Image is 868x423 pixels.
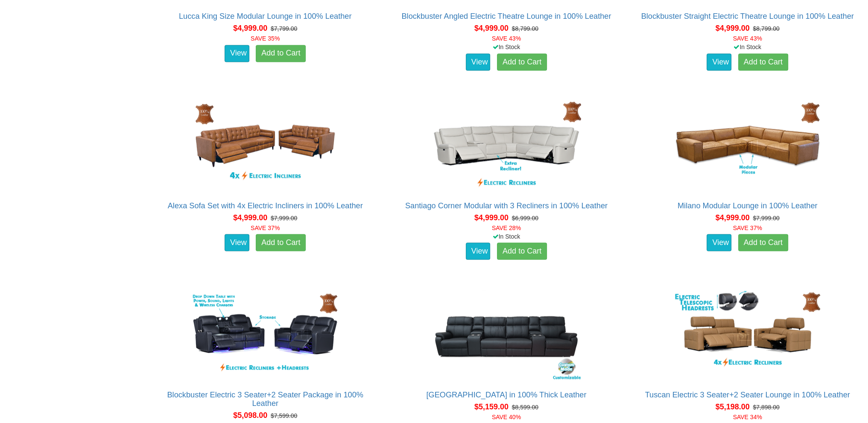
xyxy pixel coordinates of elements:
[645,390,850,399] a: Tuscan Electric 3 Seater+2 Seater Lounge in 100% Leather
[430,99,583,193] img: Santiago Corner Modular with 3 Recliners in 100% Leather
[225,234,249,251] a: View
[256,234,306,251] a: Add to Cart
[707,234,731,251] a: View
[631,43,863,51] div: In Stock
[251,35,280,42] font: SAVE 35%
[497,242,547,260] a: Add to Cart
[474,213,509,222] span: $4,999.00
[753,403,779,410] del: $7,898.00
[430,288,583,382] img: Denver Theatre Lounge in 100% Thick Leather
[753,25,779,32] del: $8,799.00
[466,242,491,260] a: View
[391,43,623,51] div: In Stock
[474,402,509,411] span: $5,159.00
[251,224,280,231] font: SAVE 37%
[492,35,521,42] font: SAVE 43%
[716,24,750,32] span: $4,999.00
[167,390,363,407] a: Blockbuster Electric 3 Seater+2 Seater Package in 100% Leather
[716,213,750,222] span: $4,999.00
[733,413,762,420] font: SAVE 34%
[738,53,788,70] a: Add to Cart
[512,214,538,221] del: $6,999.00
[188,99,342,193] img: Alexa Sofa Set with 4x Electric Incliners in 100% Leather
[179,12,351,20] a: Lucca King Size Modular Lounge in 100% Leather
[391,232,623,240] div: In Stock
[426,390,586,399] a: [GEOGRAPHIC_DATA] in 100% Thick Leather
[405,201,608,210] a: Santiago Corner Modular with 3 Recliners in 100% Leather
[716,402,750,411] span: $5,198.00
[233,411,267,419] span: $5,098.00
[474,24,509,32] span: $4,999.00
[492,224,521,231] font: SAVE 28%
[671,288,824,382] img: Tuscan Electric 3 Seater+2 Seater Lounge in 100% Leather
[641,12,854,20] a: Blockbuster Straight Electric Theatre Lounge in 100% Leather
[225,45,249,62] a: View
[492,413,521,420] font: SAVE 40%
[271,25,297,32] del: $7,799.00
[233,213,267,222] span: $4,999.00
[168,201,363,210] a: Alexa Sofa Set with 4x Electric Incliners in 100% Leather
[671,99,824,193] img: Milano Modular Lounge in 100% Leather
[733,224,762,231] font: SAVE 37%
[401,12,611,20] a: Blockbuster Angled Electric Theatre Lounge in 100% Leather
[271,214,297,221] del: $7,999.00
[512,25,538,32] del: $8,799.00
[188,288,342,382] img: Blockbuster Electric 3 Seater+2 Seater Package in 100% Leather
[738,234,788,251] a: Add to Cart
[256,45,306,62] a: Add to Cart
[271,412,297,419] del: $7,599.00
[753,214,779,221] del: $7,999.00
[512,403,538,410] del: $8,599.00
[466,53,491,70] a: View
[678,201,818,210] a: Milano Modular Lounge in 100% Leather
[733,35,762,42] font: SAVE 43%
[707,53,731,70] a: View
[233,24,267,32] span: $4,999.00
[497,53,547,70] a: Add to Cart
